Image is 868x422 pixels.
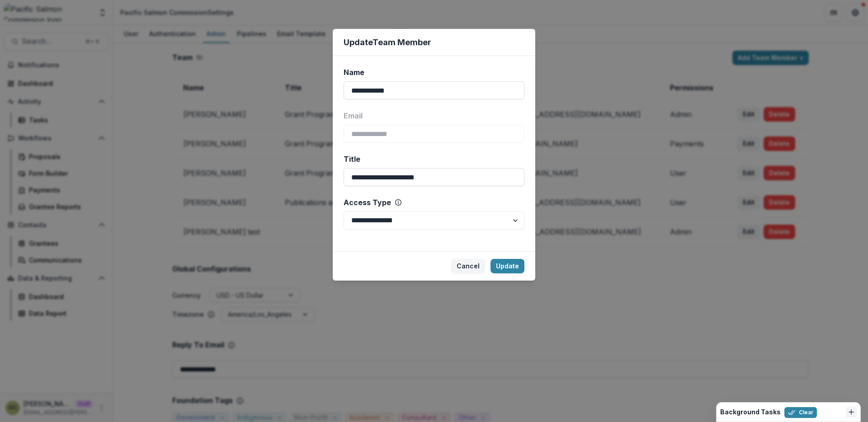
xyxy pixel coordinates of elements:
[720,408,781,416] h2: Background Tasks
[333,29,535,56] header: Update Team Member
[344,110,363,121] span: Email
[344,67,364,78] span: Name
[846,407,857,417] button: Dismiss
[344,154,360,164] span: Title
[784,407,817,418] button: Clear
[344,197,391,208] span: Access Type
[451,259,485,273] button: Cancel
[491,259,524,273] button: Update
